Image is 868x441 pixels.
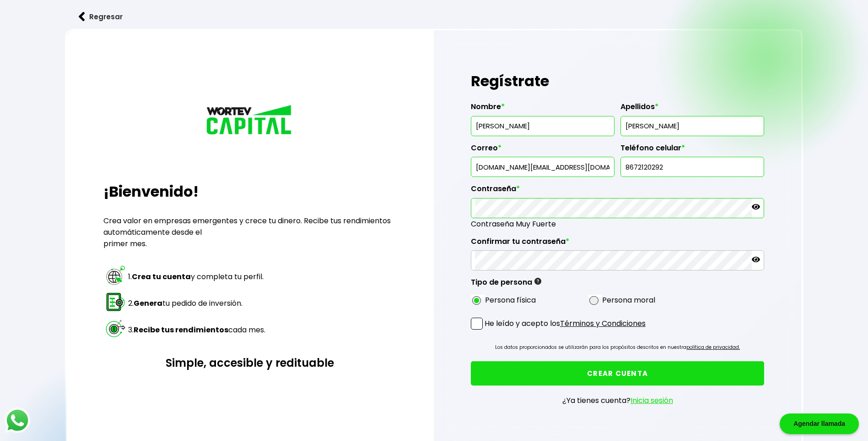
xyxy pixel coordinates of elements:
input: 10 dígitos [625,157,760,176]
label: Nombre [471,102,615,116]
img: paso 2 [105,291,126,313]
button: Regresar [65,5,136,29]
strong: Crea tu cuenta [132,271,191,282]
a: Términos y Condiciones [560,318,646,329]
a: flecha izquierdaRegresar [65,5,803,29]
p: Crea valor en empresas emergentes y crece tu dinero. Recibe tus rendimientos automáticamente desd... [103,215,397,249]
p: ¿Ya tienes cuenta? [562,395,673,406]
img: paso 3 [105,318,126,339]
label: Persona física [485,294,536,306]
label: Persona moral [602,294,655,306]
label: Confirmar tu contraseña [471,237,765,251]
td: 3. cada mes. [128,317,266,343]
h1: Regístrate [471,67,765,95]
span: Contraseña Muy Fuerte [471,218,765,230]
img: logo_wortev_capital [204,104,296,138]
label: Correo [471,143,615,157]
button: CREAR CUENTA [471,361,765,386]
p: Los datos proporcionados se utilizarán para los propósitos descritos en nuestra [495,343,740,352]
img: gfR76cHglkPwleuBLjWdxeZVvX9Wp6JBDmjRYY8JYDQn16A2ICN00zLTgIroGa6qie5tIuWH7V3AapTKqzv+oMZsGfMUqL5JM... [534,278,541,285]
label: Apellidos [620,102,764,116]
p: He leído y acepto los [485,318,646,329]
a: política de privacidad. [686,344,740,351]
h2: ¡Bienvenido! [103,181,397,203]
td: 1. y completa tu perfil. [128,264,266,290]
img: flecha izquierda [79,12,85,22]
label: Tipo de persona [471,278,541,292]
label: Contraseña [471,184,765,198]
strong: Recibe tus rendimientos [134,325,228,335]
label: Teléfono celular [620,143,764,157]
h3: Simple, accesible y redituable [103,355,397,371]
div: Agendar llamada [780,413,859,434]
td: 2. tu pedido de inversión. [128,291,266,316]
a: Inicia sesión [631,395,673,406]
strong: Genera [134,298,162,309]
img: paso 1 [105,265,126,286]
img: logos_whatsapp-icon.242b2217.svg [5,408,30,433]
input: inversionista@gmail.com [475,157,610,176]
